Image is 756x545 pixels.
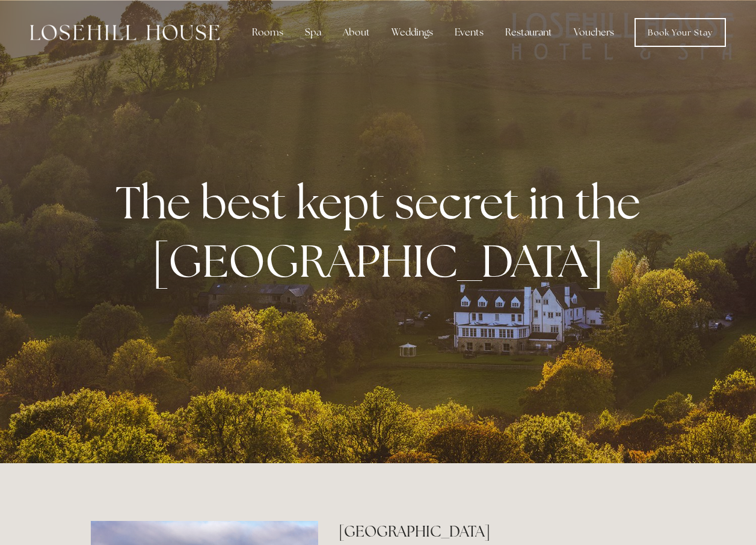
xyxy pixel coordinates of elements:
div: Spa [295,20,331,45]
div: Events [445,20,493,45]
div: Restaurant [496,20,562,45]
div: Rooms [242,20,293,45]
div: Weddings [382,20,443,45]
h2: [GEOGRAPHIC_DATA] [339,521,665,542]
strong: The best kept secret in the [GEOGRAPHIC_DATA] [115,173,650,291]
img: Losehill House [30,25,220,40]
a: Book Your Stay [635,18,726,47]
a: Vouchers [564,20,624,45]
div: About [333,20,380,45]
